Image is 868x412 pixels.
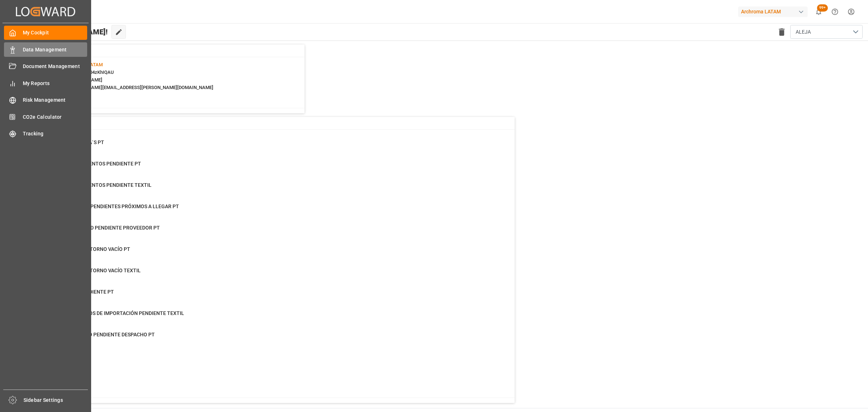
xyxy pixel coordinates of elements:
div: Archroma LATAM [738,7,808,17]
a: 150DOCUMENTOS PENDIENTES PRÓXIMOS A LLEGAR PTPurchase Orders [37,203,506,218]
a: 5BL RELEASEFinal Delivery [37,352,506,367]
a: 0ENVIO DOCUMENTOS PENDIENTE PTPurchase Orders [37,160,506,175]
span: CO2e Calculator [23,113,88,121]
a: 4PAGADOS PERO PENDIENTE DESPACHO PTFinal Delivery [37,331,506,346]
span: ENVIO DOCUMENTOS PENDIENTE PT [55,161,141,167]
a: Document Management [4,59,87,73]
a: Risk Management [4,93,87,107]
button: open menu [790,25,863,39]
span: PENDIENTE RETORNO VACÍO TEXTIL [55,268,141,273]
span: Sidebar Settings [24,396,88,404]
a: 0PENDIENTE RETORNO VACÍO TEXTILFinal Delivery [37,267,506,282]
a: My Reports [4,76,87,90]
span: : [PERSON_NAME][EMAIL_ADDRESS][PERSON_NAME][DOMAIN_NAME] [64,85,213,90]
span: My Cockpit [23,29,88,37]
a: 0ENTREGA PENDIENTE PTFinal Delivery [37,288,506,303]
button: show 100 new notifications [810,4,827,20]
a: 7CAMBIO DE ETA´S PTContainer Schema [37,139,506,154]
button: Help Center [827,4,843,20]
span: PENDIENTE RETORNO VACÍO PT [55,246,130,252]
span: My Reports [23,80,88,87]
a: My Cockpit [4,26,87,40]
span: ALEJA [796,28,811,36]
span: PAGO DERECHOS DE IMPORTACIÓN PENDIENTE TEXTIL [55,310,184,316]
a: 98PAGO DERECHOS DE IMPORTACIÓN PENDIENTE TEXTILFinal Delivery [37,310,506,325]
a: Data Management [4,42,87,56]
span: 99+ [817,4,828,12]
span: ENVIO DOCUMENTOS PENDIENTE TEXTIL [55,182,152,188]
span: PAGADOS PERO PENDIENTE DESPACHO PT [55,332,155,337]
span: DISPONIBILIDAD PENDIENTE PROVEEDOR PT [55,225,160,231]
span: Document Management [23,63,88,70]
span: Risk Management [23,96,88,104]
span: Data Management [23,46,88,54]
a: CO2e Calculator [4,110,87,124]
span: Tracking [23,130,88,138]
a: Tracking [4,127,87,141]
a: 41DISPONIBILIDAD PENDIENTE PROVEEDOR PTPurchase Orders [37,224,506,239]
span: DOCUMENTOS PENDIENTES PRÓXIMOS A LLEGAR PT [55,203,179,209]
a: 0PENDIENTE RETORNO VACÍO PTFinal Delivery [37,245,506,261]
a: 12ENVIO DOCUMENTOS PENDIENTE TEXTILPurchase Orders [37,181,506,197]
button: Archroma LATAM [738,5,810,18]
